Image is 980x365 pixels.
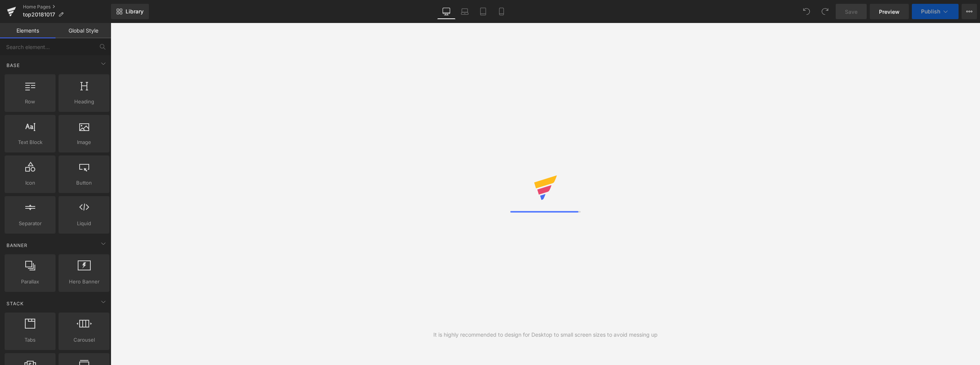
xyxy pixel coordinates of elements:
[6,242,28,249] span: Banner
[921,8,940,15] span: Publish
[817,4,833,19] button: Redo
[7,138,53,146] span: Text Block
[492,4,511,19] a: Mobile
[61,98,107,106] span: Heading
[61,138,107,146] span: Image
[437,4,456,19] a: Desktop
[962,4,977,19] button: More
[7,336,53,344] span: Tabs
[126,8,144,15] span: Library
[7,219,53,228] span: Separator
[845,8,857,16] span: Save
[61,179,107,187] span: Button
[6,62,21,69] span: Base
[7,179,53,187] span: Icon
[23,11,55,18] span: top20181017
[61,278,107,286] span: Hero Banner
[7,278,53,286] span: Parallax
[433,331,658,339] div: It is highly recommended to design for Desktop to small screen sizes to avoid messing up
[56,23,111,38] a: Global Style
[111,4,149,19] a: New Library
[474,4,492,19] a: Tablet
[23,4,111,10] a: Home Pages
[799,4,814,19] button: Undo
[61,336,107,344] span: Carousel
[7,98,53,106] span: Row
[6,300,24,307] span: Stack
[870,4,909,19] a: Preview
[61,219,107,228] span: Liquid
[456,4,474,19] a: Laptop
[879,8,900,16] span: Preview
[912,4,959,19] button: Publish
